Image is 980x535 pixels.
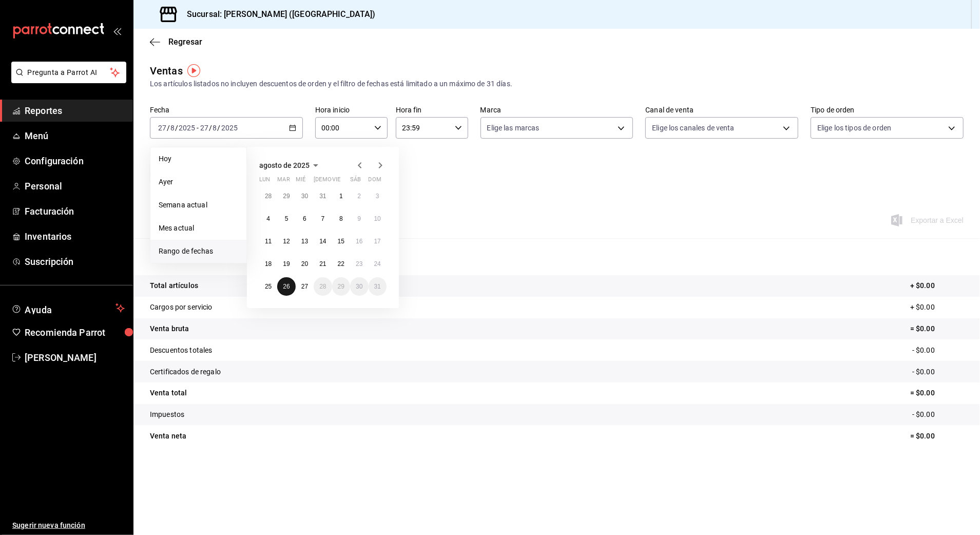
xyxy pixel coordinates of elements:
p: + $0.00 [910,280,964,291]
label: Fecha [150,107,303,114]
a: Pregunta a Parrot AI [7,74,126,85]
p: Resumen [150,251,964,263]
abbr: 28 de agosto de 2025 [319,283,326,290]
p: Descuentos totales [150,345,212,356]
button: 30 de julio de 2025 [296,187,314,205]
abbr: 11 de agosto de 2025 [265,238,272,245]
button: 6 de agosto de 2025 [296,209,314,228]
abbr: 29 de julio de 2025 [283,193,290,200]
input: -- [213,124,218,132]
p: = $0.00 [910,431,964,442]
p: + $0.00 [910,302,964,313]
button: 5 de agosto de 2025 [277,209,295,228]
span: Menú [25,129,125,143]
span: / [209,124,212,132]
button: 31 de agosto de 2025 [369,277,387,296]
button: 15 de agosto de 2025 [332,232,350,251]
button: agosto de 2025 [259,159,322,171]
button: 28 de julio de 2025 [259,187,277,205]
abbr: 15 de agosto de 2025 [338,238,344,245]
span: Facturación [25,204,125,218]
abbr: 25 de agosto de 2025 [265,283,272,290]
button: Pregunta a Parrot AI [11,62,126,83]
span: Regresar [168,37,202,47]
p: = $0.00 [910,323,964,334]
abbr: 16 de agosto de 2025 [356,238,362,245]
span: Configuración [25,154,125,168]
button: open_drawer_menu [113,27,121,35]
button: 29 de julio de 2025 [277,187,295,205]
input: ---- [178,124,196,132]
abbr: 23 de agosto de 2025 [356,260,362,267]
p: Venta total [150,388,187,398]
label: Marca [481,107,633,114]
button: 20 de agosto de 2025 [296,255,314,273]
input: -- [200,124,209,132]
p: Venta neta [150,431,186,442]
button: 26 de agosto de 2025 [277,277,295,296]
abbr: 21 de agosto de 2025 [319,260,326,267]
abbr: 12 de agosto de 2025 [283,238,290,245]
span: Ayer [159,177,238,187]
span: Sugerir nueva función [12,520,125,531]
span: Mes actual [159,223,238,234]
button: 2 de agosto de 2025 [350,187,368,205]
span: Personal [25,179,125,193]
span: agosto de 2025 [259,161,310,169]
abbr: jueves [314,176,374,187]
button: 17 de agosto de 2025 [369,232,387,251]
span: Rango de fechas [159,246,238,257]
abbr: 8 de agosto de 2025 [339,215,343,222]
abbr: 27 de agosto de 2025 [301,283,308,290]
button: 28 de agosto de 2025 [314,277,332,296]
button: 22 de agosto de 2025 [332,255,350,273]
abbr: 5 de agosto de 2025 [285,215,289,222]
abbr: 17 de agosto de 2025 [374,238,381,245]
span: Semana actual [159,200,238,211]
abbr: 29 de agosto de 2025 [338,283,344,290]
button: 30 de agosto de 2025 [350,277,368,296]
abbr: 28 de julio de 2025 [265,193,272,200]
abbr: 9 de agosto de 2025 [357,215,361,222]
abbr: 1 de agosto de 2025 [339,193,343,200]
input: -- [170,124,175,132]
button: 19 de agosto de 2025 [277,255,295,273]
label: Hora inicio [315,107,388,114]
p: - $0.00 [912,367,964,377]
p: = $0.00 [910,388,964,398]
label: Canal de venta [645,107,798,114]
abbr: sábado [350,176,361,187]
button: 31 de julio de 2025 [314,187,332,205]
span: Inventarios [25,230,125,243]
abbr: 2 de agosto de 2025 [357,193,361,200]
abbr: martes [277,176,290,187]
abbr: viernes [332,176,340,187]
span: Hoy [159,154,238,164]
p: Impuestos [150,409,184,420]
abbr: 14 de agosto de 2025 [319,238,326,245]
span: Elige los canales de venta [652,123,734,133]
abbr: 30 de agosto de 2025 [356,283,362,290]
button: 7 de agosto de 2025 [314,209,332,228]
button: 23 de agosto de 2025 [350,255,368,273]
abbr: 30 de julio de 2025 [301,193,308,200]
p: Certificados de regalo [150,367,221,377]
button: 18 de agosto de 2025 [259,255,277,273]
abbr: 26 de agosto de 2025 [283,283,290,290]
button: 29 de agosto de 2025 [332,277,350,296]
abbr: 7 de agosto de 2025 [321,215,325,222]
span: / [167,124,170,132]
button: 10 de agosto de 2025 [369,209,387,228]
abbr: 22 de agosto de 2025 [338,260,344,267]
p: Venta bruta [150,323,189,334]
p: - $0.00 [912,345,964,356]
label: Tipo de orden [811,107,964,114]
button: 4 de agosto de 2025 [259,209,277,228]
button: 25 de agosto de 2025 [259,277,277,296]
span: Pregunta a Parrot AI [28,67,110,78]
span: Recomienda Parrot [25,326,125,339]
abbr: 24 de agosto de 2025 [374,260,381,267]
div: Ventas [150,63,183,79]
span: / [175,124,178,132]
abbr: 31 de julio de 2025 [319,193,326,200]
